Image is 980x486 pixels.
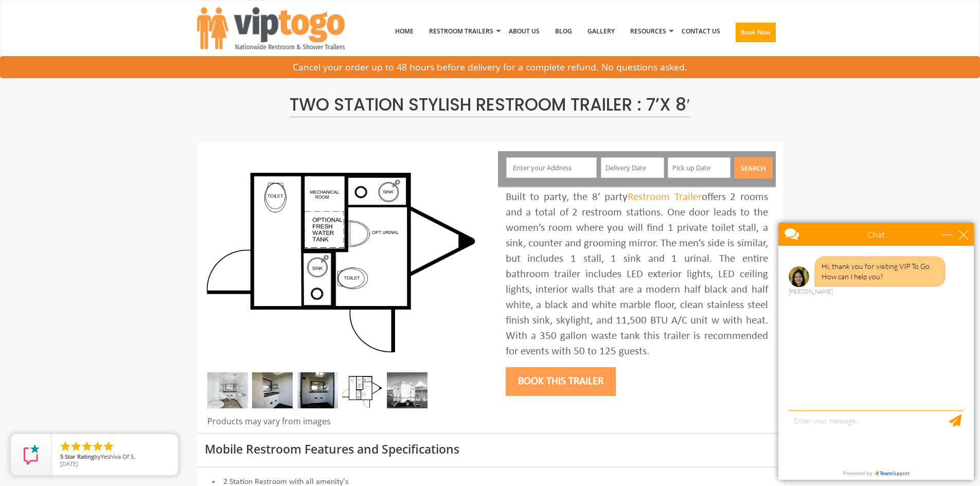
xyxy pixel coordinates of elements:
span: Two Station Stylish Restroom Trailer : 7’x 8′ [290,93,690,117]
span: 5 [60,453,63,460]
img: VIPTOGO [197,7,345,49]
li:  [102,440,115,453]
a: Restroom Trailer [628,192,702,203]
span: [DATE] [60,460,78,467]
h3: Mobile Restroom Features and Specifications [205,443,776,456]
img: DSC_0004_email [297,372,338,408]
a: About Us [501,5,547,58]
img: Review Rating [21,444,42,465]
iframe: Live Chat Box [772,217,980,486]
a: Blog [547,5,580,58]
span: by [60,454,170,461]
img: Floor Plan of 2 station Mini restroom with sink and toilet [342,372,383,408]
input: Delivery Date [601,157,664,178]
a: Resources [622,5,674,58]
input: Pick up Date [668,157,731,178]
a: Book Now [728,5,783,64]
a: Restroom Trailers [421,5,501,58]
li:  [59,440,72,453]
img: A mini restroom trailer with two separate stations and separate doors for males and females [205,151,483,357]
button: Search [734,157,773,178]
li:  [70,440,82,453]
li:  [92,440,104,453]
img: A mini restroom trailer with two separate stations and separate doors for males and females [387,372,427,408]
li:  [81,440,93,453]
span: Star Rating [65,453,94,460]
button: Book this trailer [506,367,616,396]
a: Contact Us [674,5,728,58]
input: Enter your Address [506,157,597,178]
a: Gallery [580,5,622,58]
img: Inside of complete restroom with a stall, a urinal, tissue holders, cabinets and mirror [207,372,248,408]
a: Home [387,5,421,58]
button: Book Now [736,23,776,42]
div: Built to party, the 8’ party offers 2 rooms and a total of 2 restroom stations. One door leads to... [506,190,768,359]
div: Products may vary from images [205,416,483,433]
span: Yeshiva Of S. [101,453,135,460]
img: DSC_0016_email [252,372,293,408]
